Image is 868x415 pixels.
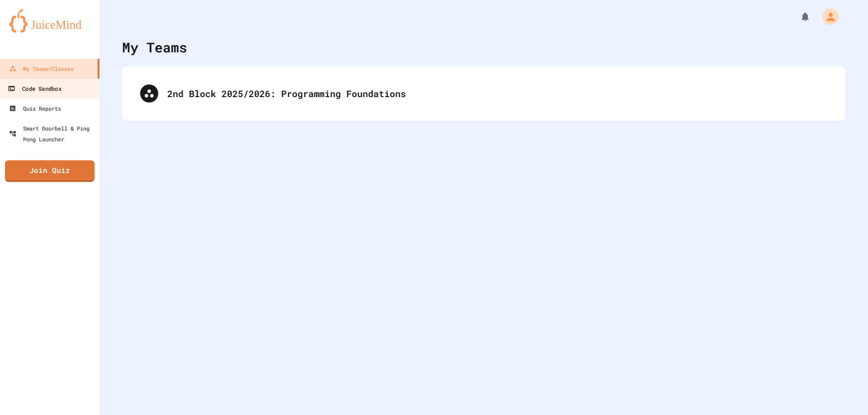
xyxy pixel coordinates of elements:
[9,103,61,114] div: Quiz Reports
[167,87,827,100] div: 2nd Block 2025/2026: Programming Foundations
[9,123,96,145] div: Smart Doorbell & Ping Pong Launcher
[9,9,90,33] img: logo-orange.svg
[131,75,836,112] div: 2nd Block 2025/2026: Programming Foundations
[783,9,813,24] div: My Notifications
[122,37,187,57] div: My Teams
[813,6,841,27] div: My Account
[9,63,74,74] div: My Teams/Classes
[8,83,61,94] div: Code Sandbox
[5,160,94,182] a: Join Quiz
